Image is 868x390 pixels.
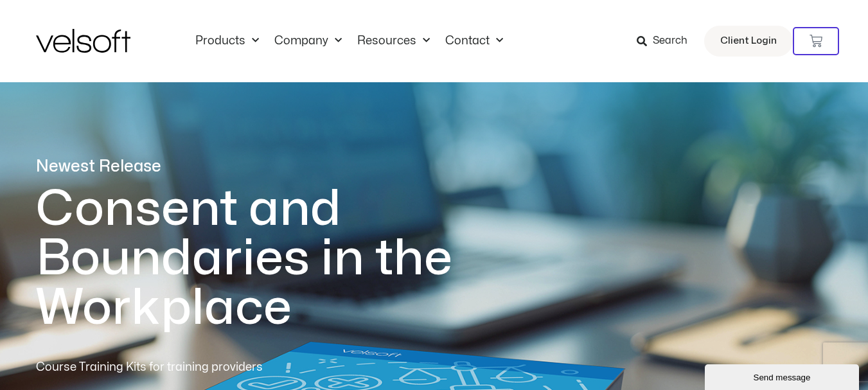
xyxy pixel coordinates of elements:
a: ProductsMenu Toggle [188,34,267,48]
a: ResourcesMenu Toggle [350,34,438,48]
h1: Consent and Boundaries in the Workplace [36,184,505,333]
a: CompanyMenu Toggle [267,34,350,48]
a: Client Login [704,26,793,57]
p: Newest Release [36,155,505,178]
a: ContactMenu Toggle [438,34,511,48]
nav: Menu [188,34,511,48]
img: Velsoft Training Materials [36,29,130,53]
p: Course Training Kits for training providers [36,359,356,377]
a: Search [637,30,696,52]
span: Search [653,33,687,49]
span: Client Login [720,33,777,49]
iframe: chat widget [705,362,862,390]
